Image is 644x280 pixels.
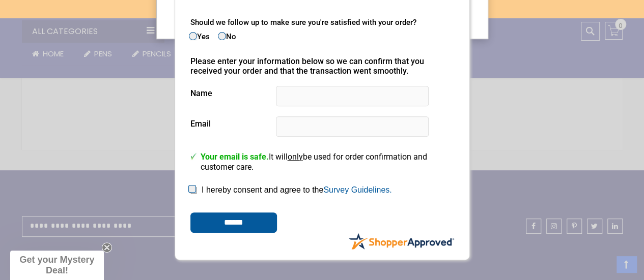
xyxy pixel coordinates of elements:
[323,185,391,194] a: Survey Guidelines.
[190,111,454,142] div: Email
[190,18,454,27] div: Should we follow up to make sure you're satisfied with your order?
[190,147,454,172] p: It will be used for order confirmation and customer care.
[190,32,210,41] label: Yes
[219,33,226,39] input: No
[201,152,269,162] span: Your email is safe.
[190,33,197,39] input: Yes
[219,32,236,41] label: No
[190,56,454,76] div: Please enter your information below so we can confirm that you received your order and that the t...
[288,152,303,162] u: only
[190,81,454,106] div: Name
[202,185,392,194] label: I hereby consent and agree to the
